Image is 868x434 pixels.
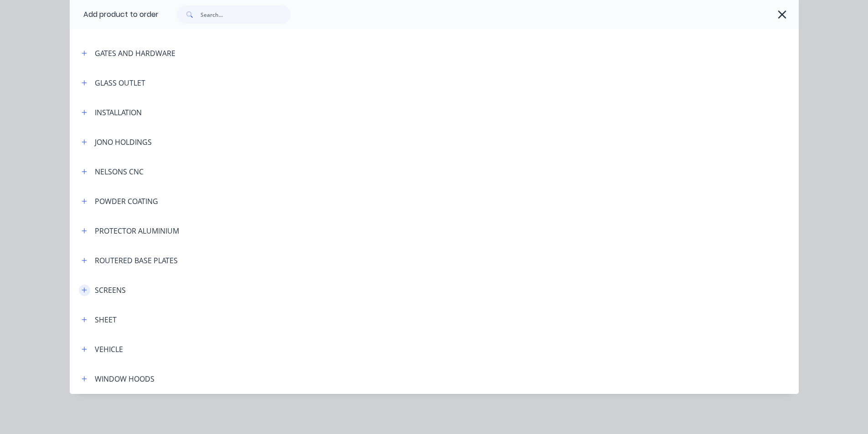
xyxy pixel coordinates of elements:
div: SCREENS [95,285,126,296]
input: Search... [200,5,291,24]
div: WINDOW HOODS [95,373,154,384]
div: NELSONS CNC [95,166,144,177]
div: POWDER COATING [95,196,158,207]
div: SHEET [95,314,117,325]
div: GATES AND HARDWARE [95,48,175,59]
div: ROUTERED BASE PLATES [95,255,178,266]
div: JONO HOLDINGS [95,137,152,148]
div: INSTALLATION [95,107,142,118]
div: VEHICLE [95,344,123,355]
div: PROTECTOR ALUMINIUM [95,225,179,236]
div: GLASS OUTLET [95,77,145,88]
